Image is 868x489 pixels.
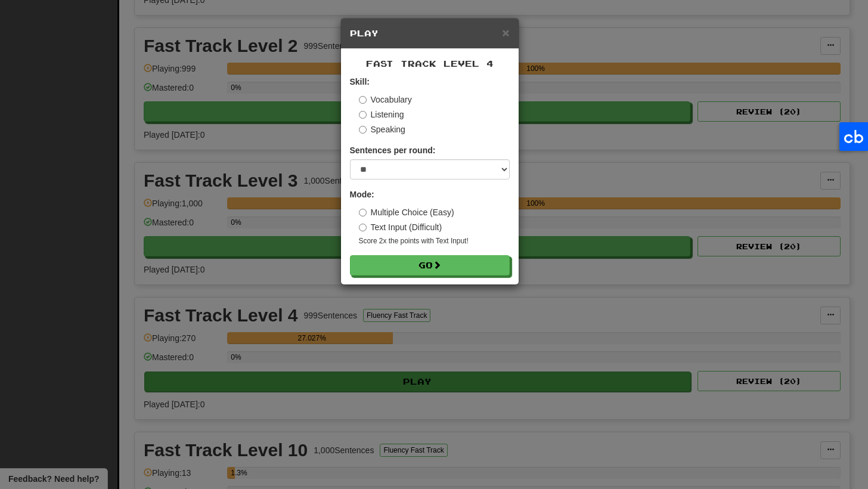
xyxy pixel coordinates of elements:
[359,126,367,134] input: Speaking
[359,94,412,106] label: Vocabulary
[359,109,404,120] label: Listening
[350,190,374,199] strong: Mode:
[350,77,370,86] strong: Skill:
[502,26,509,39] button: Close
[350,27,510,39] h5: Play
[502,26,509,39] span: ×
[350,144,436,156] label: Sentences per round:
[359,96,367,104] input: Vocabulary
[350,255,510,276] button: Go
[359,221,442,233] label: Text Input (Difficult)
[359,224,367,231] input: Text Input (Difficult)
[366,58,494,69] span: Fast Track Level 4
[359,209,367,216] input: Multiple Choice (Easy)
[359,111,367,119] input: Listening
[359,123,405,135] label: Speaking
[359,236,510,246] small: Score 2x the points with Text Input !
[359,206,454,218] label: Multiple Choice (Easy)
